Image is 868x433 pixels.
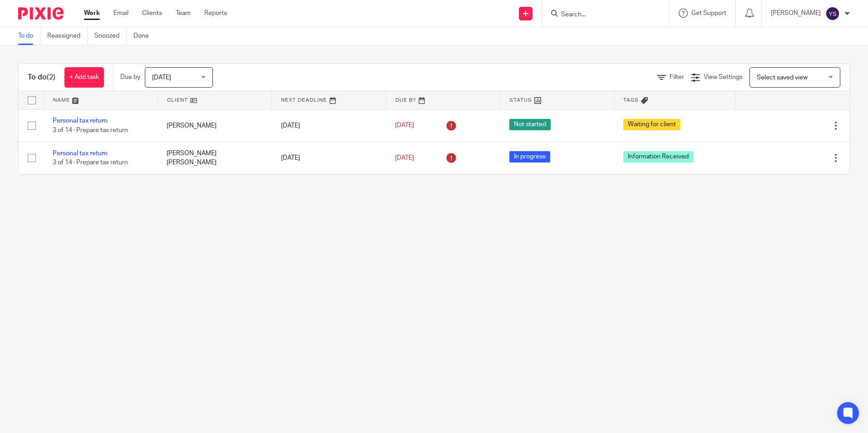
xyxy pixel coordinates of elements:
span: Tags [623,98,639,103]
td: [DATE] [272,142,386,174]
span: View Settings [704,74,743,80]
span: Get Support [691,10,726,16]
a: Clients [142,9,162,18]
span: [DATE] [395,155,414,161]
h1: To do [28,73,55,82]
span: Information Received [623,151,693,162]
a: Personal tax return [53,150,108,157]
span: [DATE] [152,74,171,81]
p: Due by [120,73,140,82]
span: 3 of 14 · Prepare tax return [53,127,128,133]
a: Team [176,9,191,18]
a: + Add task [64,67,104,88]
a: Snoozed [94,27,127,45]
img: svg%3E [825,6,840,21]
td: [PERSON_NAME] [PERSON_NAME] [158,142,271,174]
span: Select saved view [757,74,808,81]
span: [DATE] [395,123,414,129]
span: Waiting for client [623,119,681,130]
img: Pixie [18,7,64,20]
a: Email [113,9,128,18]
span: Not started [509,119,551,130]
span: (2) [47,74,55,81]
span: Filter [670,74,684,80]
span: In progress [509,151,550,162]
input: Search [560,11,642,19]
a: Done [133,27,156,45]
a: Reports [204,9,227,18]
p: [PERSON_NAME] [771,9,821,18]
td: [PERSON_NAME] [158,109,271,142]
a: Reassigned [47,27,88,45]
span: 3 of 14 · Prepare tax return [53,159,128,166]
td: [DATE] [272,109,386,142]
a: Work [84,9,100,18]
a: To do [18,27,40,45]
a: Personal tax return [53,118,108,124]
